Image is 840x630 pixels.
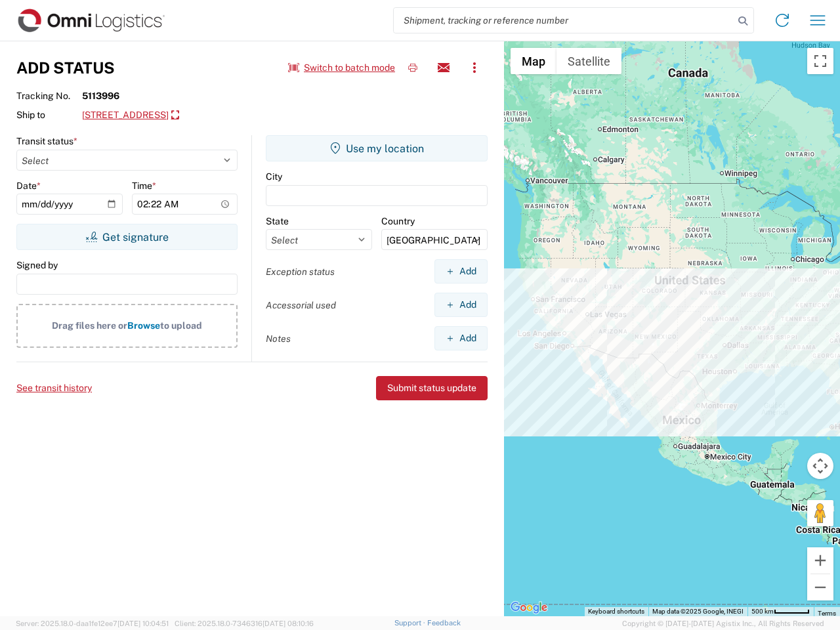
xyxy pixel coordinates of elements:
span: Map data ©2025 Google, INEGI [652,608,744,615]
button: Zoom in [807,547,833,574]
a: Feedback [427,619,461,627]
button: Add [434,293,488,317]
label: Accessorial used [266,299,336,311]
a: Support [394,619,427,627]
span: Drag files here or [52,320,127,331]
label: Date [16,180,41,192]
span: Client: 2025.18.0-7346316 [175,619,314,627]
strong: 5113996 [82,90,119,102]
label: Notes [266,333,291,345]
a: [STREET_ADDRESS] [82,104,179,127]
button: Add [434,259,488,283]
button: See transit history [16,377,92,399]
button: Zoom out [807,574,833,600]
button: Add [434,326,488,350]
label: Country [381,215,415,227]
span: [DATE] 10:04:51 [117,619,169,627]
a: Terms [818,610,836,617]
button: Get signature [16,224,238,250]
button: Show street map [511,48,556,74]
input: Shipment, tracking or reference number [394,8,734,33]
button: Toggle fullscreen view [807,48,833,74]
label: Signed by [16,259,58,271]
h3: Add Status [16,58,115,77]
span: Browse [127,320,160,331]
span: [DATE] 08:10:16 [262,619,314,627]
button: Submit status update [376,376,488,400]
span: Tracking No. [16,90,82,102]
label: City [266,171,282,182]
button: Keyboard shortcuts [588,607,644,616]
span: Ship to [16,109,82,121]
label: Transit status [16,135,77,147]
button: Show satellite imagery [556,48,621,74]
button: Map camera controls [807,453,833,479]
span: to upload [160,320,202,331]
span: Copyright © [DATE]-[DATE] Agistix Inc., All Rights Reserved [622,618,824,629]
a: Open this area in Google Maps (opens a new window) [507,599,551,616]
button: Map Scale: 500 km per 51 pixels [747,607,814,616]
button: Drag Pegman onto the map to open Street View [807,500,833,526]
span: Server: 2025.18.0-daa1fe12ee7 [16,619,169,627]
label: State [266,215,289,227]
img: Google [507,599,551,616]
label: Exception status [266,266,335,278]
button: Switch to batch mode [288,57,395,79]
button: Use my location [266,135,488,161]
label: Time [132,180,156,192]
span: 500 km [751,608,774,615]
